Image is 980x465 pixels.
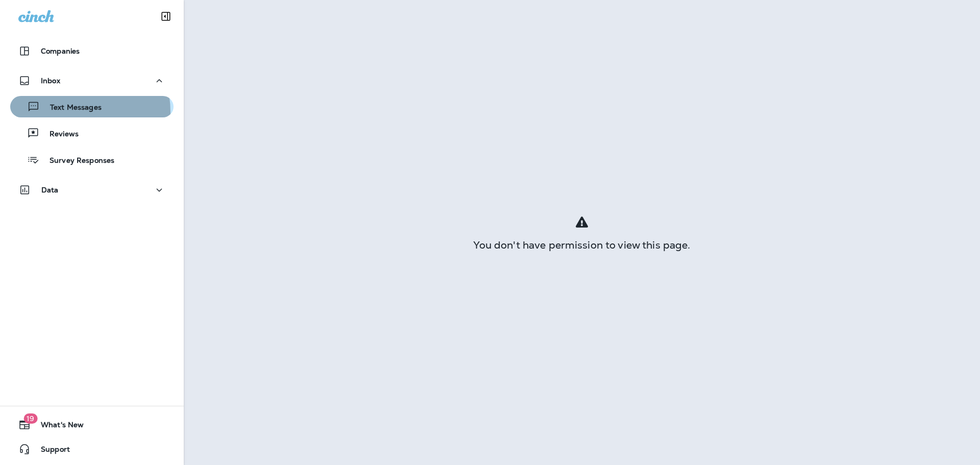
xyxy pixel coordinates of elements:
[10,149,174,170] button: Survey Responses
[39,156,114,166] p: Survey Responses
[41,77,60,85] p: Inbox
[10,70,174,91] button: Inbox
[40,103,102,113] p: Text Messages
[10,96,174,117] button: Text Messages
[41,186,59,194] p: Data
[184,241,980,249] div: You don't have permission to view this page.
[41,47,80,55] p: Companies
[23,413,37,424] span: 19
[10,41,174,61] button: Companies
[10,414,174,435] button: 19What's New
[10,439,174,459] button: Support
[31,445,70,457] span: Support
[39,130,79,139] p: Reviews
[152,6,180,27] button: Collapse Sidebar
[10,123,174,144] button: Reviews
[31,421,84,433] span: What's New
[10,180,174,200] button: Data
